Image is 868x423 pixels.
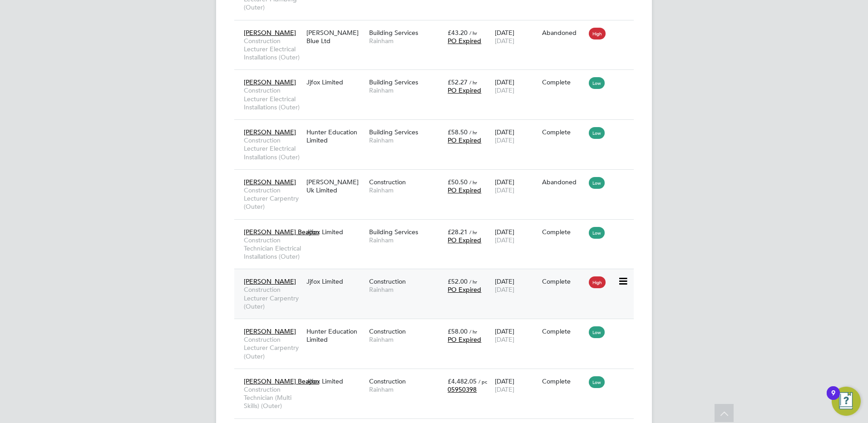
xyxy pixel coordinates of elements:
[469,278,477,285] span: / hr
[493,223,540,249] div: [DATE]
[369,37,443,45] span: Rainham
[448,228,468,236] span: £28.21
[244,277,296,285] span: [PERSON_NAME]
[469,30,477,36] span: / hr
[242,123,634,131] a: [PERSON_NAME]Construction Lecturer Electrical Installations (Outer)Hunter Education LimitedBuildi...
[369,178,406,186] span: Construction
[469,229,477,236] span: / hr
[589,177,605,189] span: Low
[244,335,302,360] span: Construction Lecturer Carpentry (Outer)
[448,385,477,393] span: 05950398
[542,228,585,236] div: Complete
[448,236,481,244] span: PO Expired
[448,327,468,335] span: £58.00
[493,74,540,99] div: [DATE]
[448,178,468,186] span: £50.50
[304,373,367,390] div: Jjfox Limited
[242,272,634,280] a: [PERSON_NAME]Construction Lecturer Carpentry (Outer)Jjfox LimitedConstructionRainham£52.00 / hrPO...
[495,186,514,194] span: [DATE]
[244,78,296,86] span: [PERSON_NAME]
[304,24,367,49] div: [PERSON_NAME] Blue Ltd
[369,86,443,94] span: Rainham
[493,323,540,348] div: [DATE]
[244,186,302,211] span: Construction Lecturer Carpentry (Outer)
[469,179,477,186] span: / hr
[448,186,481,194] span: PO Expired
[369,136,443,144] span: Rainham
[542,377,585,385] div: Complete
[369,327,406,335] span: Construction
[242,24,634,31] a: [PERSON_NAME]Construction Lecturer Electrical Installations (Outer)[PERSON_NAME] Blue LtdBuilding...
[242,173,634,181] a: [PERSON_NAME]Construction Lecturer Carpentry (Outer)[PERSON_NAME] Uk LimitedConstructionRainham£5...
[589,28,606,39] span: High
[369,277,406,285] span: Construction
[369,335,443,344] span: Rainham
[493,373,540,398] div: [DATE]
[448,37,481,45] span: PO Expired
[542,128,585,136] div: Complete
[369,377,406,385] span: Construction
[304,273,367,290] div: Jjfox Limited
[542,178,585,186] div: Abandoned
[448,78,468,86] span: £52.27
[495,37,514,45] span: [DATE]
[495,86,514,94] span: [DATE]
[304,74,367,91] div: Jjfox Limited
[244,178,296,186] span: [PERSON_NAME]
[244,327,296,335] span: [PERSON_NAME]
[469,79,477,86] span: / hr
[495,335,514,344] span: [DATE]
[589,276,606,288] span: High
[589,227,605,239] span: Low
[542,327,585,335] div: Complete
[495,285,514,294] span: [DATE]
[589,127,605,139] span: Low
[831,393,835,405] div: 9
[369,29,418,37] span: Building Services
[244,228,319,236] span: [PERSON_NAME] Beacon
[369,128,418,136] span: Building Services
[542,78,585,86] div: Complete
[448,277,468,285] span: £52.00
[542,29,585,37] div: Abandoned
[589,326,605,338] span: Low
[244,86,302,111] span: Construction Lecturer Electrical Installations (Outer)
[369,385,443,393] span: Rainham
[493,24,540,49] div: [DATE]
[369,236,443,244] span: Rainham
[495,385,514,393] span: [DATE]
[242,322,634,330] a: [PERSON_NAME]Construction Lecturer Carpentry (Outer)Hunter Education LimitedConstructionRainham£5...
[448,136,481,144] span: PO Expired
[832,387,861,416] button: Open Resource Center, 9 new notifications
[589,77,605,89] span: Low
[304,223,367,241] div: Jjfox Limited
[478,378,487,385] span: / pc
[244,37,302,62] span: Construction Lecturer Electrical Installations (Outer)
[244,29,296,37] span: [PERSON_NAME]
[304,123,367,149] div: Hunter Education Limited
[304,173,367,199] div: [PERSON_NAME] Uk Limited
[493,273,540,298] div: [DATE]
[469,328,477,335] span: / hr
[244,285,302,310] span: Construction Lecturer Carpentry (Outer)
[589,376,605,388] span: Low
[448,29,468,37] span: £43.20
[542,277,585,285] div: Complete
[369,78,418,86] span: Building Services
[448,86,481,94] span: PO Expired
[448,377,477,385] span: £4,482.05
[369,285,443,294] span: Rainham
[369,186,443,194] span: Rainham
[448,285,481,294] span: PO Expired
[244,385,302,410] span: Construction Technician (Multi Skills) (Outer)
[304,323,367,348] div: Hunter Education Limited
[369,228,418,236] span: Building Services
[242,223,634,231] a: [PERSON_NAME] BeaconConstruction Technician Electrical Installations (Outer)Jjfox LimitedBuilding...
[495,136,514,144] span: [DATE]
[495,236,514,244] span: [DATE]
[244,377,319,385] span: [PERSON_NAME] Beacon
[244,136,302,161] span: Construction Lecturer Electrical Installations (Outer)
[242,372,634,380] a: [PERSON_NAME] BeaconConstruction Technician (Multi Skills) (Outer)Jjfox LimitedConstructionRainha...
[448,335,481,344] span: PO Expired
[448,128,468,136] span: £58.50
